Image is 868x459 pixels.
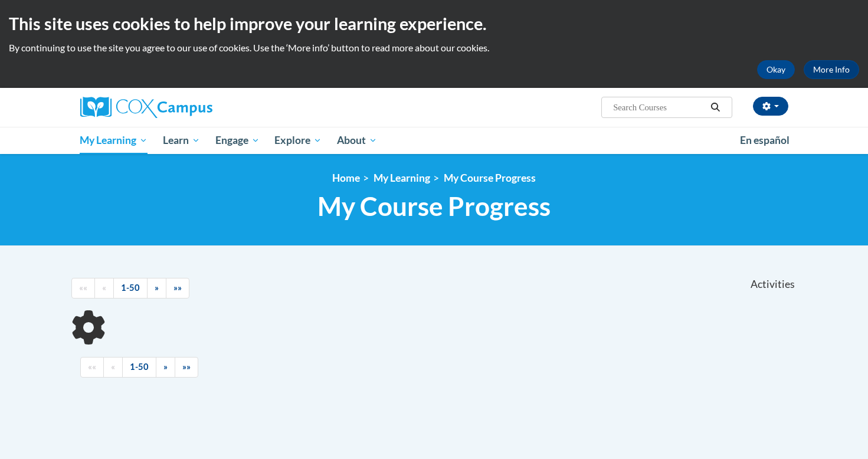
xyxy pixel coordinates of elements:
[122,357,156,378] a: 1-50
[751,278,795,291] span: Activities
[732,128,797,153] a: En español
[166,278,189,299] a: End
[337,133,377,147] span: About
[147,278,166,299] a: Next
[94,278,114,299] a: Previous
[103,357,123,378] a: Previous
[444,172,536,184] a: My Course Progress
[267,127,329,154] a: Explore
[208,127,267,154] a: Engage
[80,97,304,118] a: Cox Campus
[102,283,106,293] span: «
[80,133,148,147] span: My Learning
[274,133,322,147] span: Explore
[175,357,198,378] a: End
[329,127,385,154] a: About
[753,97,788,116] button: Account Settings
[71,278,95,299] a: Begining
[706,100,724,114] button: Search
[155,127,208,154] a: Learn
[79,283,87,293] span: ««
[113,278,148,299] a: 1-50
[9,41,859,54] p: By continuing to use the site you agree to our use of cookies. Use the ‘More info’ button to read...
[111,362,115,372] span: «
[332,172,360,184] a: Home
[182,362,191,372] span: »»
[215,133,260,147] span: Engage
[80,97,212,118] img: Cox Campus
[73,127,156,154] a: My Learning
[156,357,175,378] a: Next
[804,60,859,79] a: More Info
[612,100,706,114] input: Search Courses
[163,133,200,147] span: Learn
[740,134,790,146] span: En español
[63,127,806,154] div: Main menu
[173,283,182,293] span: »»
[155,283,159,293] span: »
[374,172,430,184] a: My Learning
[317,191,551,222] span: My Course Progress
[80,357,104,378] a: Begining
[757,60,795,79] button: Okay
[9,12,859,35] h2: This site uses cookies to help improve your learning experience.
[88,362,96,372] span: ««
[163,362,168,372] span: »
